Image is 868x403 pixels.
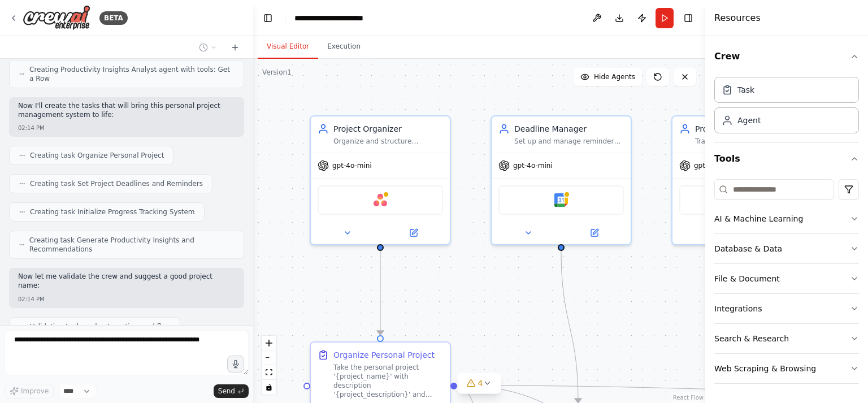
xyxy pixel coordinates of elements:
span: gpt-4o-mini [694,161,734,170]
span: Improve [21,387,49,396]
div: 02:14 PM [18,124,235,132]
span: Creating task Organize Personal Project [30,151,164,160]
button: Click to speak your automation idea [227,356,244,372]
button: Start a new chat [226,41,244,54]
button: Switch to previous chat [194,41,222,54]
g: Edge from d8954114-27b1-437a-8d5f-0f5a112b9a74 to f17b9b78-eef1-47c7-868a-5b7af7885066 [555,250,584,402]
button: zoom out [262,350,276,365]
div: Search & Research [714,333,789,344]
h4: Resources [714,11,761,25]
span: Hide Agents [594,72,635,81]
a: React Flow attribution [673,395,704,401]
div: Organize Personal Project [333,349,435,361]
button: Hide right sidebar [680,10,696,26]
div: Deadline Manager [514,123,624,135]
button: Send [214,384,249,398]
span: Creating task Generate Productivity Insights and Recommendations [29,236,235,254]
div: React Flow controls [262,336,276,395]
button: Crew [714,41,859,72]
button: fit view [262,365,276,380]
nav: breadcrumb [294,12,384,24]
div: Organize and structure personal projects by breaking them down into manageable tasks, setting up ... [333,137,443,146]
img: Logo [23,5,90,31]
div: Database & Data [714,243,782,254]
div: Task [737,84,754,96]
p: Now I'll create the tasks that will bring this personal project management system to life: [18,102,235,119]
button: Open in side panel [381,226,445,240]
p: Now let me validate the crew and suggest a good project name: [18,272,235,290]
span: gpt-4o-mini [513,161,553,170]
button: Improve [5,384,54,398]
img: Google Calendar [554,193,568,207]
div: File & Document [714,273,780,284]
span: Validating tools and automation workflow [30,322,171,331]
div: Deadline ManagerSet up and manage reminders for important deadlines, schedule regular check-ins, ... [491,115,632,245]
span: gpt-4o-mini [332,161,372,170]
div: Set up and manage reminders for important deadlines, schedule regular check-ins, and create calen... [514,137,624,146]
button: Web Scraping & Browsing [714,354,859,383]
img: Asana [374,193,387,207]
span: Send [218,387,235,396]
div: Track and document progress on personal goals and projects by maintaining detailed records, updat... [695,137,805,146]
button: 4 [458,373,501,394]
button: Database & Data [714,234,859,263]
span: Creating task Set Project Deadlines and Reminders [30,179,203,188]
button: Tools [714,143,859,175]
div: Agent [737,115,761,126]
span: 4 [478,378,483,389]
span: Creating task Initialize Progress Tracking System [30,207,195,216]
div: Web Scraping & Browsing [714,363,816,374]
button: Hide Agents [574,68,642,86]
button: Hide left sidebar [260,10,276,26]
div: AI & Machine Learning [714,213,803,224]
div: Tools [714,175,859,393]
span: Creating Productivity Insights Analyst agent with tools: Get a Row [29,65,235,83]
button: File & Document [714,264,859,293]
button: Visual Editor [258,35,318,59]
button: Open in side panel [562,226,626,240]
button: zoom in [262,336,276,350]
div: Progress Tracker [695,123,805,135]
div: Progress TrackerTrack and document progress on personal goals and projects by maintaining detaile... [671,115,813,245]
div: Project Organizer [333,123,443,135]
div: BETA [99,11,128,25]
button: Execution [318,35,370,59]
button: AI & Machine Learning [714,204,859,233]
div: Crew [714,72,859,142]
button: Integrations [714,294,859,323]
div: Take the personal project '{project_name}' with description '{project_description}' and break it ... [333,363,443,399]
g: Edge from 273d78b8-c4e2-46fa-94b4-177c8ed0e147 to dbf39a79-7c15-4e59-bc3b-08e88e7952de [375,250,386,335]
div: Integrations [714,303,762,314]
div: 02:14 PM [18,295,235,304]
div: Project OrganizerOrganize and structure personal projects by breaking them down into manageable t... [310,115,451,245]
button: Search & Research [714,324,859,353]
button: toggle interactivity [262,380,276,395]
div: Version 1 [262,68,292,77]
